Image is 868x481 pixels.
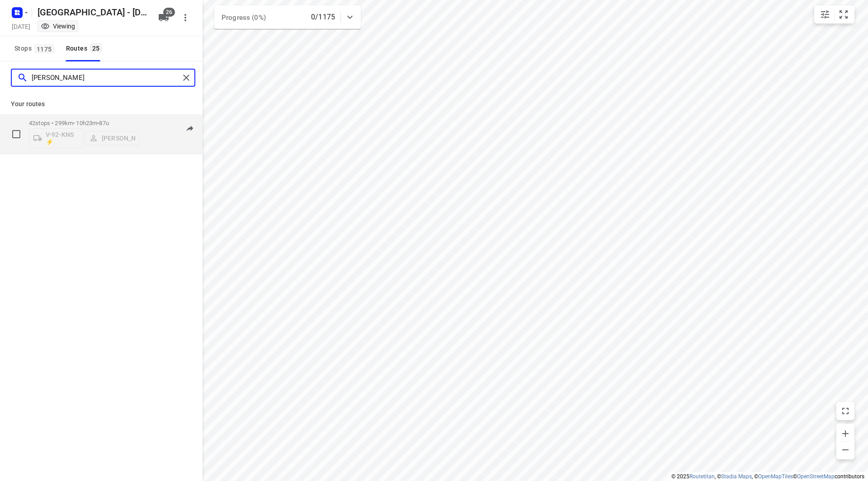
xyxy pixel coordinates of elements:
span: Select [7,125,25,143]
span: 87u [99,120,108,126]
div: Progress (0%)0/1175 [214,5,361,29]
a: Routetitan [689,473,715,480]
a: OpenMapTiles [758,473,793,480]
button: Map settings [816,5,834,23]
span: Progress (0%) [222,14,266,22]
span: 26 [163,8,175,17]
li: © 2025 , © , © © contributors [671,473,864,480]
p: 0/1175 [311,12,335,23]
button: Send to driver [181,120,199,138]
span: 1175 [34,44,54,53]
div: Routes [66,43,105,54]
span: 25 [90,43,102,52]
p: 42 stops • 299km • 10h23m [29,120,139,126]
a: OpenStreetMap [797,473,835,480]
button: Fit zoom [835,5,853,23]
span: • [97,120,99,126]
a: Stadia Maps [721,473,752,480]
span: Stops [14,43,57,54]
div: You are currently in view mode. To make any changes, go to edit project. [41,22,75,31]
div: small contained button group [814,5,854,23]
input: Search routes [32,71,179,85]
button: 26 [155,9,173,27]
p: Your routes [11,99,192,109]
